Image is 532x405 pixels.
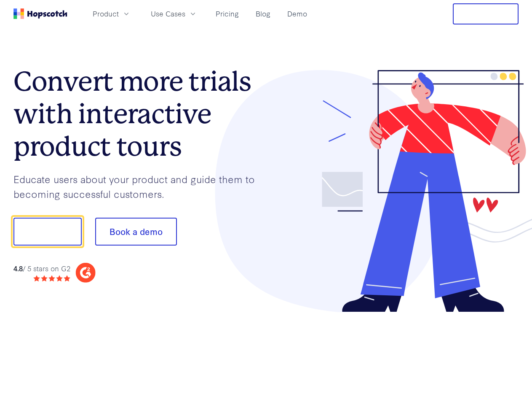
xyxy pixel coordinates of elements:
button: Use Cases [146,7,202,21]
h1: Convert more trials with interactive product tours [13,65,266,162]
a: Home [13,8,67,19]
button: Book a demo [95,218,177,246]
a: Pricing [212,7,242,21]
p: Educate users about your product and guide them to becoming successful customers. [13,172,266,201]
button: Product [88,7,136,21]
span: Product [93,8,119,19]
button: Free Trial [453,3,519,24]
a: Blog [252,7,274,21]
strong: 4.8 [13,263,23,273]
a: Demo [284,7,310,21]
span: Use Cases [151,8,185,19]
button: Show me! [13,218,82,246]
div: / 5 stars on G2 [13,263,70,274]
